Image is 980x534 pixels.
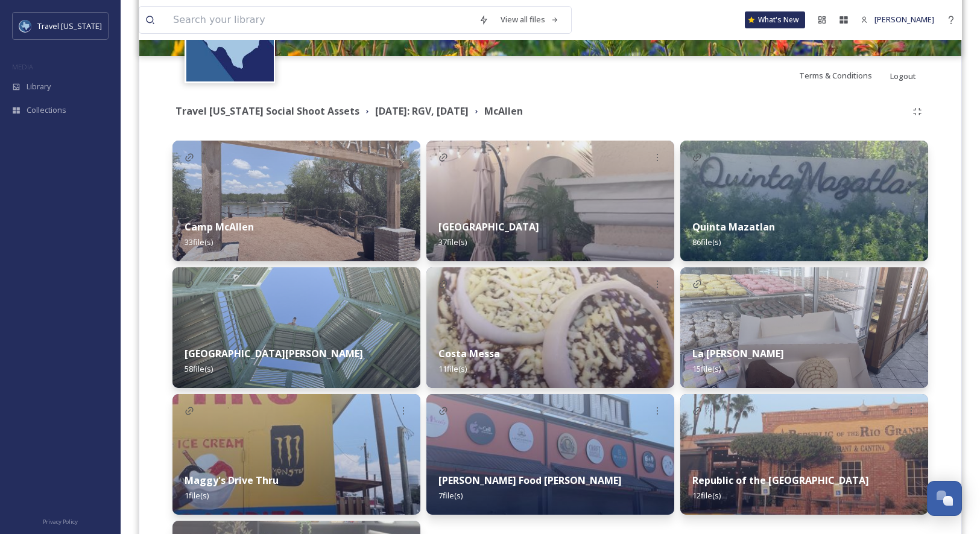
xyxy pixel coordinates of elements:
[692,220,775,234] strong: Quinta Mazatlan
[12,62,33,71] span: MEDIA
[692,474,869,487] strong: Republic of the [GEOGRAPHIC_DATA]
[43,518,78,526] span: Privacy Policy
[495,8,565,31] a: View all files
[185,237,213,247] span: 33 file(s)
[43,513,78,528] a: Privacy Policy
[874,14,934,25] span: [PERSON_NAME]
[890,71,916,81] span: Logout
[799,70,872,81] span: Terms & Conditions
[426,267,674,388] img: 046ca592-099e-4ea4-a766-0b92f0bfea40.jpg
[438,474,622,487] strong: [PERSON_NAME] Food [PERSON_NAME]
[438,220,539,234] strong: [GEOGRAPHIC_DATA]
[185,363,213,374] span: 58 file(s)
[745,11,805,28] a: What's New
[375,104,469,118] strong: [DATE]: RGV, [DATE]
[692,363,721,374] span: 15 file(s)
[426,394,674,515] img: 1f0ff563-6ed1-4b94-b448-7ff50fea5b20.jpg
[680,267,928,388] img: 390fd744-ed54-4a99-831f-b6bdff7f3061.jpg
[172,394,420,515] img: bdc8f694-7a47-4531-b08f-9827e7c2907e.jpg
[185,347,363,360] strong: [GEOGRAPHIC_DATA][PERSON_NAME]
[167,7,473,33] input: Search your library
[172,141,420,261] img: 70ffa42b-d92a-4cc4-9e7a-cde87e50273f.jpg
[185,490,209,501] span: 1 file(s)
[692,490,721,501] span: 12 file(s)
[426,141,674,261] img: f8bfd494-9e3a-4f5b-8ab6-c3bac6bb391f.jpg
[27,81,51,92] span: Library
[680,141,928,261] img: a599971e-6e73-495e-a475-f47e69b90018.jpg
[438,347,500,360] strong: Costa Messa
[185,220,254,234] strong: Camp McAllen
[927,481,962,516] button: Open Chat
[855,8,940,31] a: [PERSON_NAME]
[438,237,467,247] span: 37 file(s)
[175,104,359,118] strong: Travel [US_STATE] Social Shoot Assets
[799,68,890,83] a: Terms & Conditions
[692,347,784,360] strong: La [PERSON_NAME]
[37,21,102,31] span: Travel [US_STATE]
[438,363,467,374] span: 11 file(s)
[680,394,928,515] img: 4ac72f29-a4fa-4540-80d0-a622b7987d7e.jpg
[185,474,279,487] strong: Maggy's Drive Thru
[692,237,721,247] span: 86 file(s)
[438,490,463,501] span: 7 file(s)
[19,20,31,32] img: images%20%281%29.jpeg
[27,104,66,116] span: Collections
[484,104,523,118] strong: McAllen
[172,267,420,388] img: 2338a925-80c8-428a-b671-760f68383ce1.jpg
